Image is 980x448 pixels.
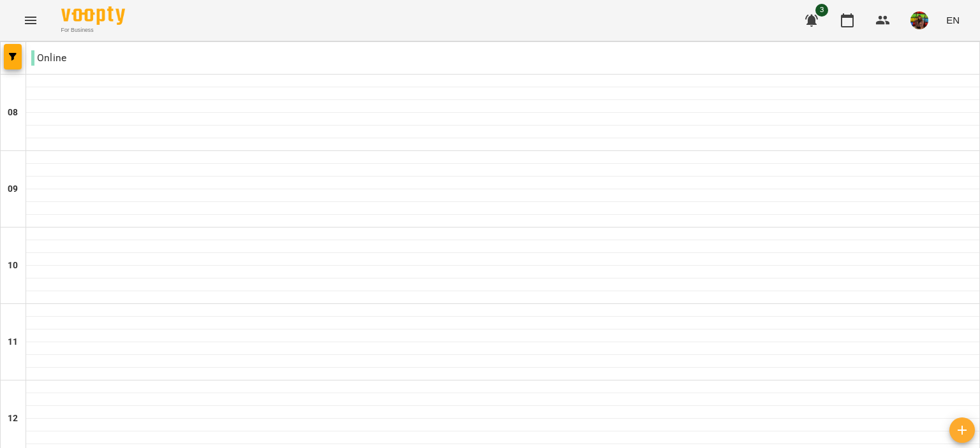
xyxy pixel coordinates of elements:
h6: 10 [8,259,18,273]
img: Voopty Logo [61,6,125,25]
span: EN [946,13,960,27]
p: Online [31,50,66,66]
h6: 11 [8,335,18,349]
span: For Business [61,26,125,34]
button: Add lesson [949,417,975,443]
span: 3 [815,4,828,17]
img: cd6dea5684b38dbafd93534c365c1333.jpg [910,11,928,29]
button: EN [941,8,965,32]
button: Menu [15,5,46,36]
h6: 09 [8,182,18,196]
h6: 12 [8,412,18,426]
h6: 08 [8,106,18,120]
